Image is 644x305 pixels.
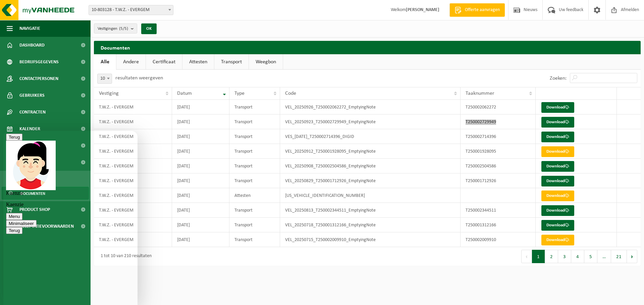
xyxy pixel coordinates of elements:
[214,54,249,70] a: Transport
[19,104,46,121] span: Contracten
[146,54,182,70] a: Certificaat
[98,24,128,34] span: Vestigingen
[461,159,536,173] td: T250002504586
[550,76,567,81] label: Zoeken:
[541,176,574,186] a: Download
[466,91,494,96] span: Taaknummer
[406,7,439,12] strong: [PERSON_NAME]
[611,250,627,263] button: 21
[280,144,461,159] td: VEL_20250912_T250001928095_EmptyingNote
[461,144,536,159] td: T250001928095
[280,129,461,144] td: VES_[DATE]_T250002714396_DIGID
[449,3,505,17] a: Offerte aanvragen
[141,23,157,34] button: OK
[94,115,172,129] td: T.W.Z. - EVERGEM
[541,146,574,157] a: Download
[541,161,574,172] a: Download
[532,250,545,263] button: 1
[558,250,571,263] button: 3
[172,100,229,115] td: [DATE]
[19,121,40,137] span: Kalender
[521,250,532,263] button: Previous
[461,173,536,188] td: T250001712926
[229,203,280,218] td: Transport
[89,5,173,15] span: 10-803128 - T.W.Z. - EVERGEM
[229,159,280,173] td: Transport
[89,5,173,15] span: 10-803128 - T.W.Z. - EVERGEM
[229,115,280,129] td: Transport
[461,100,536,115] td: T250002062272
[229,100,280,115] td: Transport
[229,173,280,188] td: Transport
[172,115,229,129] td: [DATE]
[19,54,59,70] span: Bedrijfsgegevens
[172,173,229,188] td: [DATE]
[541,220,574,231] a: Download
[115,75,163,81] label: resultaten weergeven
[94,23,137,33] button: Vestigingen(5/5)
[182,54,214,70] a: Attesten
[177,91,192,96] span: Datum
[285,91,296,96] span: Code
[541,190,574,201] a: Download
[280,173,461,188] td: VEL_20250829_T250001712926_EmptyingNote
[461,129,536,144] td: T250002714396
[172,218,229,232] td: [DATE]
[94,54,116,70] a: Alle
[571,250,584,263] button: 4
[541,205,574,216] a: Download
[229,188,280,203] td: Attesten
[97,74,112,84] span: 10
[541,235,574,245] a: Download
[172,159,229,173] td: [DATE]
[597,250,611,263] span: …
[249,54,283,70] a: Weegbon
[229,129,280,144] td: Transport
[172,188,229,203] td: [DATE]
[541,102,574,113] a: Download
[19,70,58,87] span: Contactpersonen
[280,188,461,203] td: [US_VEHICLE_IDENTIFICATION_NUMBER]
[99,91,119,96] span: Vestiging
[98,74,112,83] span: 10
[280,115,461,129] td: VEL_20250923_T250002729949_EmptyingNote
[2,172,89,185] a: Facturen
[461,218,536,232] td: T250001312166
[94,129,172,144] td: T.W.Z. - EVERGEM
[627,250,637,263] button: Next
[2,187,89,200] a: Documenten
[234,91,245,96] span: Type
[116,54,146,70] a: Andere
[584,250,597,263] button: 5
[461,232,536,247] td: T250002009910
[463,7,501,13] span: Offerte aanvragen
[541,132,574,142] a: Download
[541,117,574,128] a: Download
[19,20,40,37] span: Navigatie
[280,232,461,247] td: VEL_20250715_T250002009910_EmptyingNote
[172,232,229,247] td: [DATE]
[3,131,138,305] iframe: chat widget
[280,218,461,232] td: VEL_20250718_T250001312166_EmptyingNote
[94,41,641,54] h2: Documenten
[229,232,280,247] td: Transport
[172,129,229,144] td: [DATE]
[461,115,536,129] td: T250002729949
[280,100,461,115] td: VEL_20250926_T250002062272_EmptyingNote
[545,250,558,263] button: 2
[280,159,461,173] td: VEL_20250908_T250002504586_EmptyingNote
